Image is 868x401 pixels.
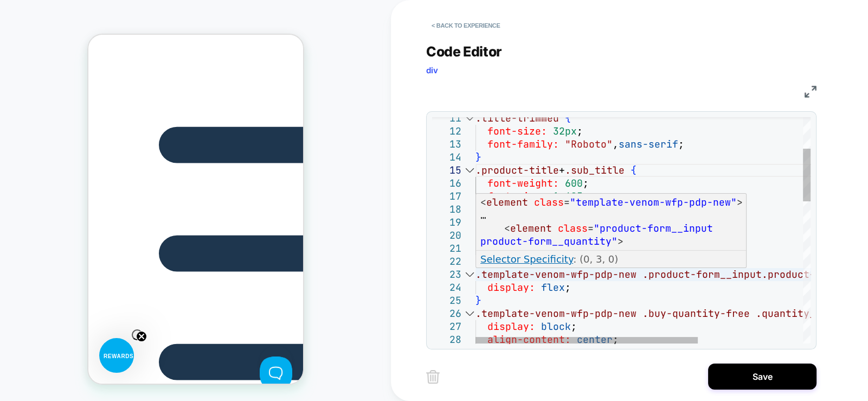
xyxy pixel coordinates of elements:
span: < [480,196,486,208]
span: ; [583,177,589,189]
div: 15 [432,164,461,177]
a: Selector Specificity [480,253,573,265]
button: < Back to experience [426,17,505,34]
div: 23 [432,268,461,281]
span: display: [487,320,535,333]
button: Close teaser [43,295,54,305]
span: block [541,320,571,333]
span: = [564,196,570,208]
div: 22 [432,255,461,268]
span: ; [613,333,619,346]
span: "template-venom-wfp-pdp-new" [570,196,737,208]
img: delete [426,370,440,384]
span: "Roboto" [565,138,613,150]
span: flex [541,281,565,294]
span: < [504,222,510,234]
img: fullscreen [805,86,816,98]
span: .product-title [475,164,559,176]
span: class [558,222,588,234]
span: font-weight: [487,177,559,189]
span: 1.625em [553,190,595,202]
span: div [426,65,438,75]
div: 28 [432,333,461,346]
span: .template-venom-wfp-pdp-new [475,307,636,320]
span: ; [571,320,577,333]
p: : (0, 3, 0) [480,253,743,266]
iframe: Toggle Customer Support [171,322,204,354]
div: 25 [432,294,461,307]
span: font-size: [487,190,547,202]
div: 17 [432,190,461,203]
span: display: [487,281,535,294]
span: ; [678,138,684,150]
div: 12 [432,125,461,138]
span: element [486,196,528,208]
span: ; [595,190,601,202]
span: > [737,196,743,208]
span: REWARDS [15,319,45,324]
span: = [588,222,594,234]
span: element [510,222,552,234]
div: REWARDSClose teaser [11,303,46,338]
div: 21 [432,242,461,255]
span: .template-venom-wfp-pdp-new [475,268,636,281]
span: { [631,164,636,176]
span: ; [577,125,583,137]
span: ; [565,281,571,294]
div: 18 [432,203,461,216]
span: .quantity__label [756,307,851,320]
span: .buy-quantity-free [642,307,750,320]
div: 19 [432,216,461,229]
div: 16 [432,177,461,190]
div: 27 [432,320,461,333]
span: 600 [565,177,583,189]
span: + [559,164,565,176]
span: sans-serif [619,138,678,150]
span: align-content: [487,333,571,346]
div: 13 [432,138,461,151]
div: 24 [432,281,461,294]
span: } [475,151,481,163]
button: Save [708,364,816,390]
span: center [577,333,613,346]
div: 20 [432,229,461,242]
span: class [534,196,564,208]
div: 14 [432,151,461,164]
span: .sub_title [565,164,625,176]
span: font-size: [487,125,547,137]
span: font-family: [487,138,559,150]
span: > [618,235,623,247]
span: … [480,209,486,221]
span: Code Editor [426,43,502,60]
span: 32px [553,125,577,137]
div: 26 [432,307,461,320]
span: } [475,294,481,307]
span: "product-form__input product-form__quantity" [480,222,719,247]
span: , [613,138,619,150]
